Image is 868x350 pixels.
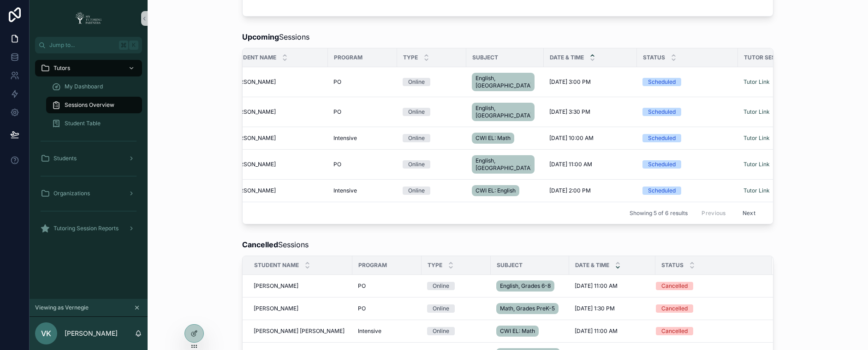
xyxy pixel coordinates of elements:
span: Subject [497,262,523,269]
div: scrollable content [30,53,148,249]
span: Tutoring Session Reports [54,225,119,232]
div: Online [408,187,425,195]
span: [PERSON_NAME] [231,161,276,168]
a: Tutor Link [743,187,770,194]
span: [DATE] 10:00 AM [549,134,594,142]
button: Next [736,206,762,220]
span: Intensive [333,187,357,194]
div: Scheduled [648,108,676,116]
a: Tutors [35,60,142,76]
span: [DATE] 11:00 AM [549,161,592,168]
span: Sessions [242,239,309,250]
span: Students [54,155,77,162]
span: Student Table [65,120,101,127]
span: English, [GEOGRAPHIC_DATA] [476,105,531,119]
span: [DATE] 11:00 AM [575,327,618,335]
a: Tutor Link [743,108,770,115]
div: Online [408,108,425,116]
span: Viewing as Vernegie [35,304,89,311]
span: [PERSON_NAME] [254,305,298,312]
div: Scheduled [648,78,676,86]
p: [PERSON_NAME] [65,329,118,338]
span: PO [333,108,341,116]
div: Cancelled [661,327,688,335]
div: Scheduled [648,187,676,195]
span: English, [GEOGRAPHIC_DATA] [476,157,531,172]
span: CWI EL: Math [476,134,511,142]
span: Tutors [54,64,70,72]
span: CWI EL: English [476,187,516,194]
span: PO [333,78,341,86]
span: [PERSON_NAME] [PERSON_NAME] [254,327,345,335]
span: Sessions [242,31,309,42]
span: [PERSON_NAME] [231,187,276,194]
span: Type [403,54,418,61]
span: [PERSON_NAME] [231,78,276,86]
span: K [130,41,137,49]
div: Online [433,282,449,290]
div: Online [408,134,425,142]
span: Subject [472,54,498,61]
span: [PERSON_NAME] [254,282,298,290]
div: Scheduled [648,134,676,142]
span: English, Grades 6-8 [500,282,551,290]
div: Online [433,304,449,313]
span: Date & Time [575,262,609,269]
span: Date & Time [550,54,584,61]
span: Jump to... [49,41,115,49]
a: Tutor Link [743,134,770,141]
div: Online [408,160,425,169]
span: English, [GEOGRAPHIC_DATA] [476,75,531,89]
span: VK [41,328,51,339]
span: PO [358,282,366,290]
span: Showing 5 of 6 results [630,210,688,217]
span: Status [643,54,665,61]
span: [DATE] 11:00 AM [575,282,618,290]
span: Student Name [254,262,299,269]
span: Status [661,262,684,269]
span: Sessions Overview [65,101,114,109]
button: Jump to...K [35,37,142,53]
a: Tutoring Session Reports [35,220,142,237]
span: PO [358,305,366,312]
span: [DATE] 3:30 PM [549,108,590,116]
span: Program [334,54,363,61]
div: Scheduled [648,160,676,169]
strong: Upcoming [242,32,279,41]
span: [PERSON_NAME] [231,134,276,142]
a: Student Table [46,115,142,132]
span: [DATE] 3:00 PM [549,78,591,86]
span: Program [358,262,387,269]
a: Organizations [35,185,142,202]
span: Tutor Session Link [744,54,803,61]
span: Type [428,262,442,269]
span: Student Name [232,54,276,61]
div: Online [433,327,449,335]
a: My Dashboard [46,78,142,95]
span: My Dashboard [65,83,103,90]
div: Cancelled [661,304,688,313]
span: [DATE] 2:00 PM [549,187,591,194]
span: [PERSON_NAME] [231,108,276,116]
strong: Cancelled [242,240,278,249]
a: Tutor Link [743,78,770,85]
span: Math, Grades PreK-5 [500,305,555,312]
div: Cancelled [661,282,688,290]
span: Organizations [54,190,90,197]
a: Tutor Link [743,161,770,168]
span: Intensive [358,327,381,335]
img: App logo [72,11,105,26]
a: Sessions Overview [46,97,142,113]
span: [DATE] 1:30 PM [575,305,615,312]
span: CWI EL: Math [500,327,535,335]
div: Online [408,78,425,86]
a: Students [35,150,142,167]
span: PO [333,161,341,168]
span: Intensive [333,134,357,142]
